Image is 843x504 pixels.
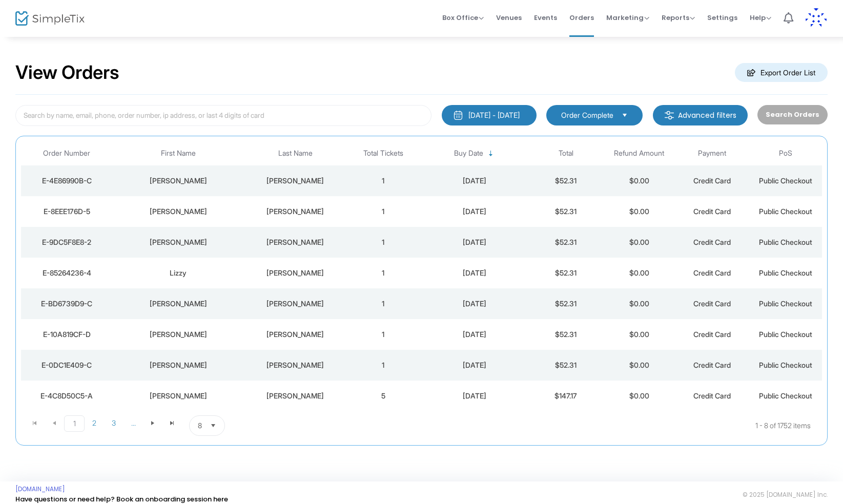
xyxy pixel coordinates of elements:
[85,415,104,431] span: Page 2
[15,61,119,84] h2: View Orders
[198,421,202,431] span: 8
[750,13,771,23] span: Help
[246,329,344,340] div: Ciejka
[327,415,811,436] kendo-pager-info: 1 - 8 of 1752 items
[603,165,676,196] td: $0.00
[246,176,344,186] div: Weiss
[759,268,812,277] span: Public Checkout
[246,268,344,278] div: Harris
[24,237,110,247] div: E-9DC5F8E8-2
[24,299,110,309] div: E-BD6739D9-C
[603,227,676,258] td: $0.00
[422,391,527,401] div: 8/15/2025
[606,13,649,23] span: Marketing
[603,288,676,319] td: $0.00
[603,381,676,411] td: $0.00
[487,150,495,158] span: Sortable
[529,258,603,288] td: $52.31
[346,258,420,288] td: 1
[743,491,828,499] span: © 2025 [DOMAIN_NAME] Inc.
[529,288,603,319] td: $52.31
[529,350,603,381] td: $52.31
[603,319,676,350] td: $0.00
[422,206,527,217] div: 8/19/2025
[24,176,110,186] div: E-4E86990B-C
[529,227,603,258] td: $52.31
[168,419,176,427] span: Go to the last page
[115,176,241,186] div: Ashley
[246,360,344,370] div: Insco
[529,141,603,165] th: Total
[278,149,313,158] span: Last Name
[346,381,420,411] td: 5
[759,299,812,308] span: Public Checkout
[759,238,812,246] span: Public Checkout
[442,105,537,125] button: [DATE] - [DATE]
[529,319,603,350] td: $52.31
[529,165,603,196] td: $52.31
[453,110,463,120] img: monthly
[422,360,527,370] div: 8/16/2025
[162,415,182,431] span: Go to the last page
[468,110,520,120] div: [DATE] - [DATE]
[346,141,420,165] th: Total Tickets
[24,268,110,278] div: E-85264236-4
[603,196,676,227] td: $0.00
[693,268,731,277] span: Credit Card
[346,350,420,381] td: 1
[759,391,812,400] span: Public Checkout
[422,176,527,186] div: 8/19/2025
[759,361,812,369] span: Public Checkout
[15,105,431,126] input: Search by name, email, phone, order number, ip address, or last 4 digits of card
[246,237,344,247] div: Sitler
[115,329,241,340] div: Lyndsay
[115,237,241,247] div: Shannon
[603,141,676,165] th: Refund Amount
[24,329,110,340] div: E-10A819CF-D
[246,206,344,217] div: Durling
[603,258,676,288] td: $0.00
[15,485,65,493] a: [DOMAIN_NAME]
[454,149,483,158] span: Buy Date
[104,415,124,431] span: Page 3
[115,206,241,217] div: Ashley
[115,360,241,370] div: Danielle
[662,13,695,23] span: Reports
[496,5,522,31] span: Venues
[24,391,110,401] div: E-4C8D50C5-A
[43,149,90,158] span: Order Number
[346,319,420,350] td: 1
[422,329,527,340] div: 8/17/2025
[693,238,731,246] span: Credit Card
[603,350,676,381] td: $0.00
[693,176,731,185] span: Credit Card
[422,299,527,309] div: 8/18/2025
[759,207,812,216] span: Public Checkout
[246,299,344,309] div: Belanger
[735,63,828,82] m-button: Export Order List
[779,149,792,158] span: PoS
[534,5,557,31] span: Events
[115,268,241,278] div: Lizzy
[124,415,143,431] span: Page 4
[529,196,603,227] td: $52.31
[346,288,420,319] td: 1
[64,415,85,432] span: Page 1
[759,176,812,185] span: Public Checkout
[346,227,420,258] td: 1
[693,391,731,400] span: Credit Card
[759,330,812,339] span: Public Checkout
[161,149,196,158] span: First Name
[693,299,731,308] span: Credit Card
[693,207,731,216] span: Credit Card
[115,299,241,309] div: Kimberly
[115,391,241,401] div: Kristina
[693,361,731,369] span: Credit Card
[143,415,162,431] span: Go to the next page
[149,419,157,427] span: Go to the next page
[246,391,344,401] div: Davis
[24,360,110,370] div: E-0DC1E409-C
[346,196,420,227] td: 1
[206,416,220,435] button: Select
[664,110,674,120] img: filter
